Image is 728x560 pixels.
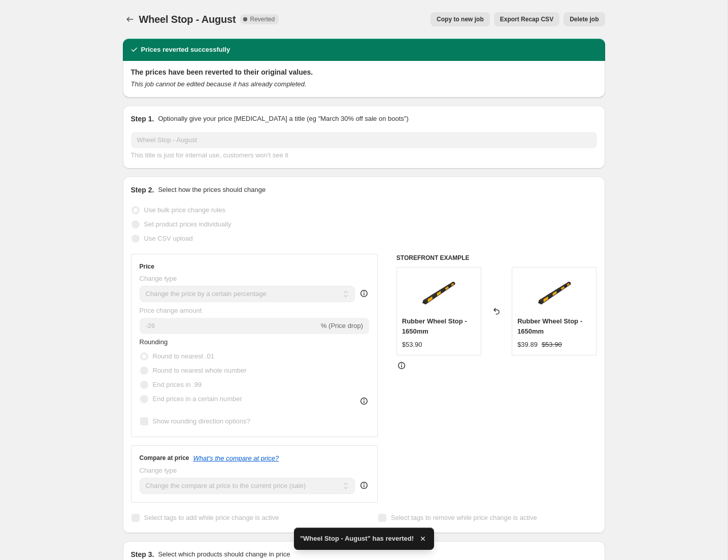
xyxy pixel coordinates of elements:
button: Copy to new job [431,12,490,26]
span: Round to nearest .01 [153,352,214,360]
div: $53.90 [402,340,422,350]
p: Select which products should change in price [158,549,290,559]
span: This title is just for internal use, customers won't see it [131,151,288,159]
div: help [359,480,369,490]
span: Wheel Stop - August [139,14,236,25]
span: Select tags to add while price change is active [144,514,279,521]
strike: $53.90 [542,340,562,350]
button: Delete job [564,12,605,26]
p: Optionally give your price [MEDICAL_DATA] a title (eg "March 30% off sale on boots") [158,114,408,124]
span: Select tags to remove while price change is active [391,514,537,521]
span: "Wheel Stop - August" has reverted! [300,534,414,544]
h2: Step 2. [131,185,154,195]
img: WS-R-1650_80x.webp [418,273,459,313]
span: Use CSV upload [144,235,193,242]
span: Rounding [140,338,168,346]
div: help [359,288,369,299]
i: This job cannot be edited because it has already completed. [131,80,307,88]
div: $39.89 [517,340,538,350]
span: End prices in a certain number [153,395,242,403]
h2: Prices reverted successfully [141,45,230,55]
h2: The prices have been reverted to their original values. [131,67,597,77]
span: Round to nearest whole number [153,367,247,374]
span: Price change amount [140,307,202,314]
span: Rubber Wheel Stop - 1650mm [402,317,467,335]
span: Rubber Wheel Stop - 1650mm [517,317,582,335]
span: % (Price drop) [321,322,363,330]
button: Export Recap CSV [494,12,559,26]
button: What's the compare at price? [193,454,279,462]
h6: STOREFRONT EXAMPLE [396,254,597,262]
span: Reverted [250,15,275,23]
input: -15 [140,318,319,334]
h3: Price [140,262,154,271]
span: Copy to new job [437,15,484,23]
h3: Compare at price [140,454,189,462]
input: 30% off holiday sale [131,132,597,148]
h2: Step 3. [131,549,154,559]
span: Change type [140,467,177,474]
img: WS-R-1650_80x.webp [534,273,575,313]
span: Change type [140,275,177,282]
span: Export Recap CSV [500,15,553,23]
span: Set product prices individually [144,220,231,228]
h2: Step 1. [131,114,154,124]
span: End prices in .99 [153,381,202,388]
p: Select how the prices should change [158,185,266,195]
button: Price change jobs [123,12,137,26]
span: Show rounding direction options? [153,417,250,425]
span: Delete job [570,15,599,23]
span: Use bulk price change rules [144,206,225,214]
